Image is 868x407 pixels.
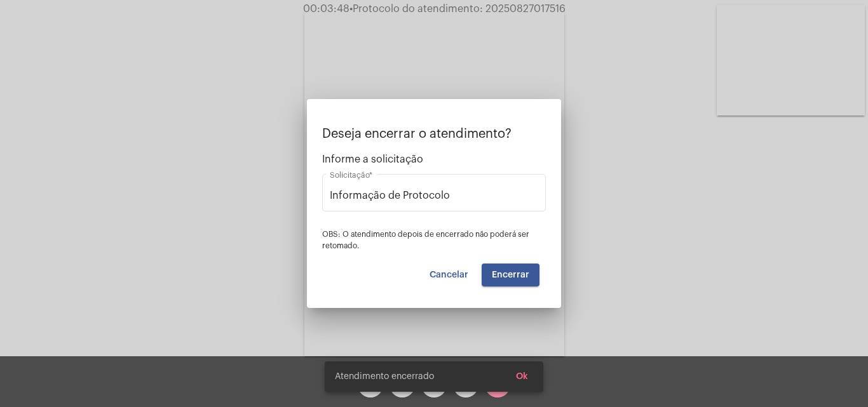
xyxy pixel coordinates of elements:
[430,270,468,279] span: Cancelar
[322,154,546,165] span: Informe a solicitação
[322,127,546,141] p: Deseja encerrar o atendimento?
[516,372,528,381] span: Ok
[492,270,529,279] span: Encerrar
[419,264,478,286] button: Cancelar
[335,370,434,383] span: Atendimento encerrado
[349,4,566,14] span: Protocolo do atendimento: 20250827017516
[322,230,529,250] span: OBS: O atendimento depois de encerrado não poderá ser retomado.
[330,190,538,201] input: Buscar solicitação
[349,4,353,14] span: •
[482,264,539,286] button: Encerrar
[303,4,349,14] span: 00:03:48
